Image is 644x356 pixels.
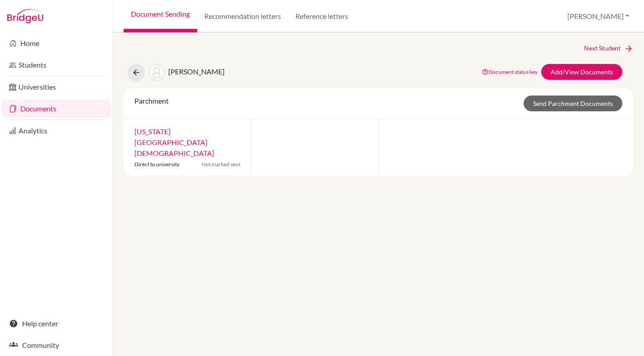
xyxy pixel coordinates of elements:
a: Next Student [584,43,633,53]
a: Document status key [482,68,538,75]
a: Universities [2,78,110,96]
a: Help center [2,315,110,333]
a: Home [2,34,110,52]
a: [US_STATE][GEOGRAPHIC_DATA][DEMOGRAPHIC_DATA] [134,127,214,157]
img: Bridge-U [7,9,43,23]
a: Documents [2,100,110,118]
a: Community [2,336,110,354]
a: Students [2,56,110,74]
button: [PERSON_NAME] [563,8,633,25]
a: Add/View Documents [541,64,622,80]
a: Send Parchment Documents [524,96,622,111]
span: Parchment [134,96,169,105]
span: [PERSON_NAME] [168,67,225,76]
span: Direct to university [134,161,179,168]
span: Not marked sent [202,160,240,169]
a: Analytics [2,122,110,140]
